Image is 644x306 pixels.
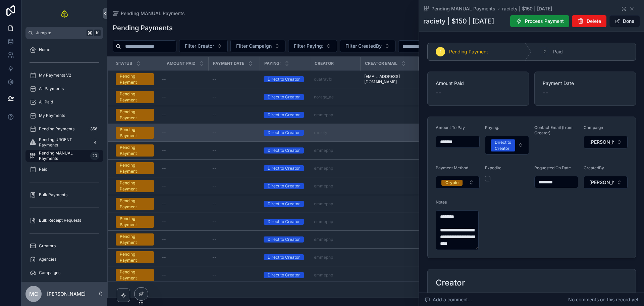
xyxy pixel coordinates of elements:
[120,73,150,85] div: Pending Payment
[212,272,216,278] span: --
[212,183,256,189] a: --
[212,94,256,100] a: --
[60,8,69,19] img: App logo
[543,80,628,87] span: Payment Date
[315,61,334,66] span: Creator
[589,179,614,186] span: [PERSON_NAME]
[212,255,256,260] a: --
[39,167,47,172] span: Paid
[162,183,166,189] span: --
[436,277,465,288] h2: Creator
[314,201,333,207] span: emmepnp
[162,148,204,153] a: --
[314,255,356,260] a: emmepnp
[314,166,356,171] a: emmepnp
[268,183,300,189] div: Direct to Creator
[25,214,103,226] a: Bulk Receipt Requests
[162,237,204,242] a: --
[25,27,103,39] button: Jump to...K
[268,76,300,82] div: Direct to Creator
[268,272,300,278] div: Direct to Creator
[485,165,501,170] span: Expedite
[162,183,204,189] a: --
[268,94,300,100] div: Direct to Creator
[36,30,84,36] span: Jump to...
[264,236,306,243] a: Direct to Creator
[116,144,154,157] a: Pending Payment
[120,269,150,281] div: Pending Payment
[436,125,465,130] span: Amount To Pay
[39,257,56,262] span: Agencies
[39,270,60,275] span: Campaigns
[39,243,56,249] span: Creators
[116,198,154,210] a: Pending Payment
[314,237,333,242] span: emmepnp
[162,94,166,100] span: --
[553,48,563,55] span: Paid
[116,233,154,246] a: Pending Payment
[120,251,150,263] div: Pending Payment
[423,16,494,26] h1: raciety | $150 | [DATE]
[314,148,333,153] a: emmepnp
[39,137,89,148] span: Pending URGENT Payments
[116,127,154,139] a: Pending Payment
[264,112,306,118] a: Direct to Creator
[121,10,185,17] span: Pending MANUAL Payments
[212,272,256,278] a: --
[572,15,606,27] button: Delete
[47,291,86,297] p: [PERSON_NAME]
[212,112,256,118] a: --
[264,201,306,207] a: Direct to Creator
[584,125,603,130] span: Campaign
[495,139,511,151] div: Direct to Creator
[294,43,323,49] span: Filter Paying:
[314,166,333,171] span: emmepnp
[212,201,216,207] span: --
[436,165,468,170] span: Payment Method
[120,127,150,139] div: Pending Payment
[116,180,154,192] a: Pending Payment
[162,77,204,82] a: --
[39,218,81,223] span: Bulk Receipt Requests
[213,61,244,66] span: Payment Date
[268,201,300,207] div: Direct to Creator
[314,272,356,278] a: emmepnp
[314,112,333,118] a: emmepnp
[268,254,300,260] div: Direct to Creator
[39,47,50,52] span: Home
[39,73,71,78] span: My Payments V2
[25,123,103,135] a: Pending Payments356
[162,148,166,153] span: --
[120,233,150,246] div: Pending Payment
[212,255,216,260] span: --
[25,150,103,162] a: Pending MANUAL Payments20
[39,99,53,105] span: All Paid
[25,163,103,175] a: Paid
[162,237,166,242] span: --
[314,130,327,135] a: raciety
[116,216,154,228] a: Pending Payment
[314,94,356,100] a: norage_ae
[268,219,300,225] div: Direct to Creator
[29,290,38,298] span: MC
[162,219,166,224] span: --
[568,296,639,303] span: No comments on this record yet
[534,165,571,170] span: Requested On Date
[268,112,300,118] div: Direct to Creator
[39,126,74,132] span: Pending Payments
[264,147,306,154] a: Direct to Creator
[162,272,204,278] a: --
[314,77,356,82] a: quatravfx
[525,18,564,25] span: Process Payment
[314,272,333,278] span: emmepnp
[345,43,382,49] span: Filter CreatedBy
[25,69,103,81] a: My Payments V2
[314,255,333,260] span: emmepnp
[425,296,472,303] span: Add a comment...
[25,96,103,108] a: All Paid
[162,112,166,118] span: --
[436,176,480,189] button: Select Button
[162,77,166,82] span: --
[436,88,441,97] span: --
